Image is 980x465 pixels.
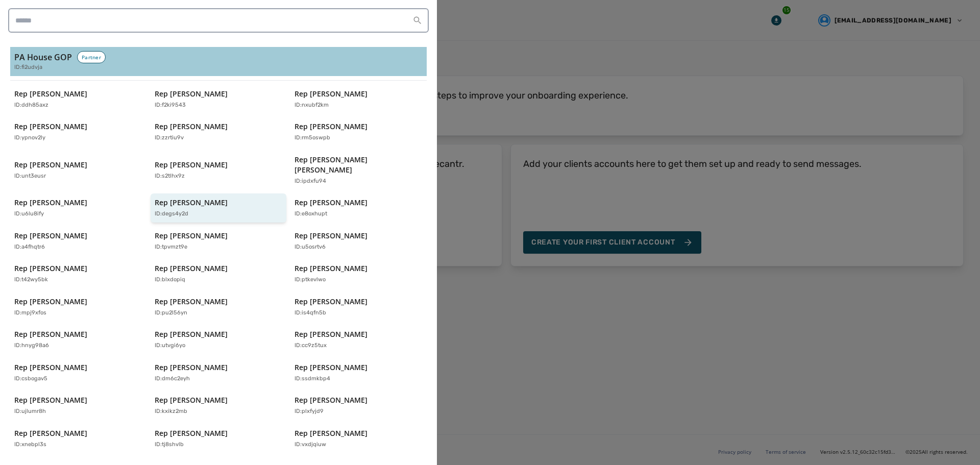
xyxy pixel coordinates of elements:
button: PA House GOPPartnerID:fi2udvja [10,47,427,76]
p: Rep [PERSON_NAME] [14,395,87,405]
button: Rep [PERSON_NAME]ID:dm6c2eyh [151,358,287,387]
p: Rep [PERSON_NAME] [295,121,367,132]
p: Rep [PERSON_NAME] [14,263,87,274]
p: Rep [PERSON_NAME] [155,198,228,208]
button: Rep [PERSON_NAME]ID:csbogav5 [10,358,146,387]
p: Rep [PERSON_NAME] [295,263,367,274]
button: Rep [PERSON_NAME]ID:ssdmkbp4 [290,358,427,387]
p: Rep [PERSON_NAME] [155,121,228,132]
button: Rep [PERSON_NAME] [PERSON_NAME]ID:ipdxfu94 [290,151,427,190]
button: Rep [PERSON_NAME]ID:tpvmzt9e [151,227,287,256]
p: ID: degs4y2d [155,210,188,218]
button: Rep [PERSON_NAME]ID:u5osrtv6 [290,227,427,256]
button: Rep [PERSON_NAME]ID:pu2l56yn [151,292,287,322]
button: Rep [PERSON_NAME]ID:u6lu8ify [10,193,146,223]
p: Rep [PERSON_NAME] [14,362,87,373]
p: ID: cc9z5tux [295,341,327,350]
p: ID: ssdmkbp4 [295,375,330,383]
p: Rep [PERSON_NAME] [295,297,367,307]
button: Rep [PERSON_NAME]ID:ptkevlwo [290,259,427,288]
p: ID: unt3eusr [14,172,46,181]
button: Rep [PERSON_NAME]ID:unt3eusr [10,151,146,190]
p: Rep [PERSON_NAME] [155,231,228,241]
p: ID: ptkevlwo [295,276,326,284]
p: Rep [PERSON_NAME] [14,160,87,170]
p: ID: nxubf2km [295,101,329,110]
p: Rep [PERSON_NAME] [PERSON_NAME] [295,155,412,175]
button: Rep [PERSON_NAME]ID:xnebpl3s [10,424,146,453]
p: ID: t42wy5bk [14,276,48,284]
p: ID: a4fhqtr6 [14,243,45,252]
p: ID: pu2l56yn [155,309,187,317]
p: ID: rm5oswpb [295,134,330,142]
button: Rep [PERSON_NAME]ID:cc9z5tux [290,325,427,354]
p: Rep [PERSON_NAME] [295,362,367,373]
p: Rep [PERSON_NAME] [155,428,228,438]
p: ID: tpvmzt9e [155,243,187,252]
p: Rep [PERSON_NAME] [295,89,367,99]
p: Rep [PERSON_NAME] [14,121,87,132]
p: ID: zzrtiu9v [155,134,184,142]
p: Rep [PERSON_NAME] [155,395,228,405]
p: Rep [PERSON_NAME] [295,395,367,405]
p: Rep [PERSON_NAME] [155,297,228,307]
button: Rep [PERSON_NAME]ID:blxdopiq [151,259,287,288]
p: Rep [PERSON_NAME] [155,89,228,99]
p: Rep [PERSON_NAME] [14,231,87,241]
p: Rep [PERSON_NAME] [14,428,87,438]
p: ID: dm6c2eyh [155,375,190,383]
button: Rep [PERSON_NAME]ID:utvgi6yo [151,325,287,354]
button: Rep [PERSON_NAME]ID:hnyg98a6 [10,325,146,354]
p: ID: csbogav5 [14,375,47,383]
p: ID: u6lu8ify [14,210,44,218]
p: ID: kxikz2mb [155,407,187,416]
p: Rep [PERSON_NAME] [295,428,367,438]
p: ID: s2tlhx9z [155,172,185,181]
button: Rep [PERSON_NAME]ID:plxfyjd9 [290,391,427,420]
span: ID: fi2udvja [14,63,42,72]
button: Rep [PERSON_NAME]ID:tj8shvlb [151,424,287,453]
p: ID: tj8shvlb [155,440,184,449]
button: Rep [PERSON_NAME]ID:a4fhqtr6 [10,227,146,256]
button: Rep [PERSON_NAME]ID:t42wy5bk [10,259,146,288]
button: Rep [PERSON_NAME]ID:ddh85axz [10,85,146,114]
p: Rep [PERSON_NAME] [155,329,228,339]
p: ID: is4qfn5b [295,309,326,317]
p: ID: ypnov2ly [14,134,45,142]
p: Rep [PERSON_NAME] [155,160,228,170]
p: Rep [PERSON_NAME] [14,297,87,307]
p: ID: e8oxhupt [295,210,327,218]
p: ID: utvgi6yo [155,341,185,350]
p: Rep [PERSON_NAME] [14,89,87,99]
button: Rep [PERSON_NAME]ID:nxubf2km [290,85,427,114]
p: Rep [PERSON_NAME] [14,329,87,339]
button: Rep [PERSON_NAME]ID:kxikz2mb [151,391,287,420]
p: ID: xnebpl3s [14,440,46,449]
p: Rep [PERSON_NAME] [14,198,87,208]
h3: PA House GOP [14,51,72,63]
button: Rep [PERSON_NAME]ID:mpj9xfos [10,292,146,322]
p: Rep [PERSON_NAME] [155,263,228,274]
p: ID: vxdjqiuw [295,440,326,449]
p: ID: mpj9xfos [14,309,46,317]
p: ID: hnyg98a6 [14,341,49,350]
p: ID: ipdxfu94 [295,177,326,186]
p: Rep [PERSON_NAME] [295,198,367,208]
p: ID: f2ki9543 [155,101,186,110]
button: Rep [PERSON_NAME]ID:rm5oswpb [290,117,427,146]
p: Rep [PERSON_NAME] [155,362,228,373]
p: ID: ddh85axz [14,101,48,110]
button: Rep [PERSON_NAME]ID:ujlumr8h [10,391,146,420]
button: Rep [PERSON_NAME]ID:degs4y2d [151,193,287,223]
p: Rep [PERSON_NAME] [295,329,367,339]
p: Rep [PERSON_NAME] [295,231,367,241]
button: Rep [PERSON_NAME]ID:s2tlhx9z [151,151,287,190]
p: ID: plxfyjd9 [295,407,324,416]
p: ID: u5osrtv6 [295,243,326,252]
button: Rep [PERSON_NAME]ID:e8oxhupt [290,193,427,223]
button: Rep [PERSON_NAME]ID:is4qfn5b [290,292,427,322]
p: ID: blxdopiq [155,276,185,284]
button: Rep [PERSON_NAME]ID:zzrtiu9v [151,117,287,146]
div: Partner [77,51,106,63]
button: Rep [PERSON_NAME]ID:f2ki9543 [151,85,287,114]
